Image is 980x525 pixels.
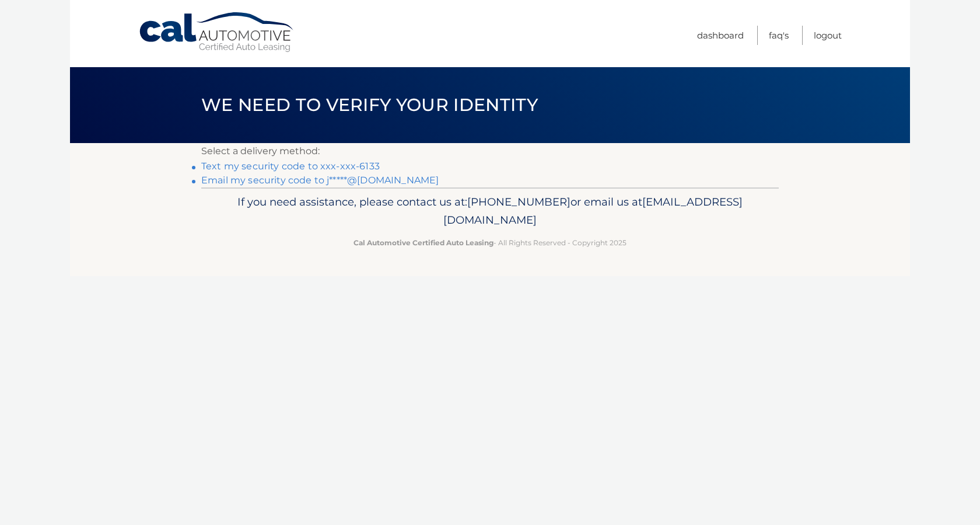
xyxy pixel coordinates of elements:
a: Cal Automotive [138,12,296,53]
strong: Cal Automotive Certified Auto Leasing [353,238,494,247]
p: - All Rights Reserved - Copyright 2025 [209,237,771,249]
a: Logout [814,26,842,45]
span: [PHONE_NUMBER] [467,195,570,208]
a: Dashboard [697,26,744,45]
a: FAQ's [769,26,789,45]
a: Text my security code to xxx-xxx-6133 [201,161,380,172]
p: Select a delivery method: [201,143,779,159]
p: If you need assistance, please contact us at: or email us at [209,193,771,230]
span: We need to verify your identity [201,94,538,116]
a: Email my security code to j*****@[DOMAIN_NAME] [201,175,439,186]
